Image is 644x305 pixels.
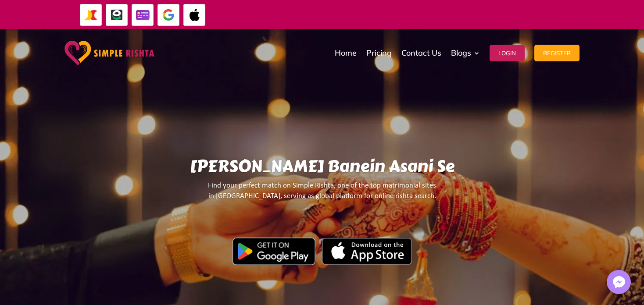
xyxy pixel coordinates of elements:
[534,31,580,75] a: Register
[84,181,560,209] p: Find your perfect match on Simple Rishta, one of the top matrimonial sites in [GEOGRAPHIC_DATA], ...
[490,31,525,75] a: Login
[451,31,480,75] a: Blogs
[610,273,628,291] img: Messenger
[233,238,315,265] img: Google Play
[335,31,357,75] a: Home
[366,31,392,75] a: Pricing
[401,31,441,75] a: Contact Us
[84,156,560,181] h1: [PERSON_NAME] Banein Asani Se
[490,45,525,61] button: Login
[534,45,580,61] button: Register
